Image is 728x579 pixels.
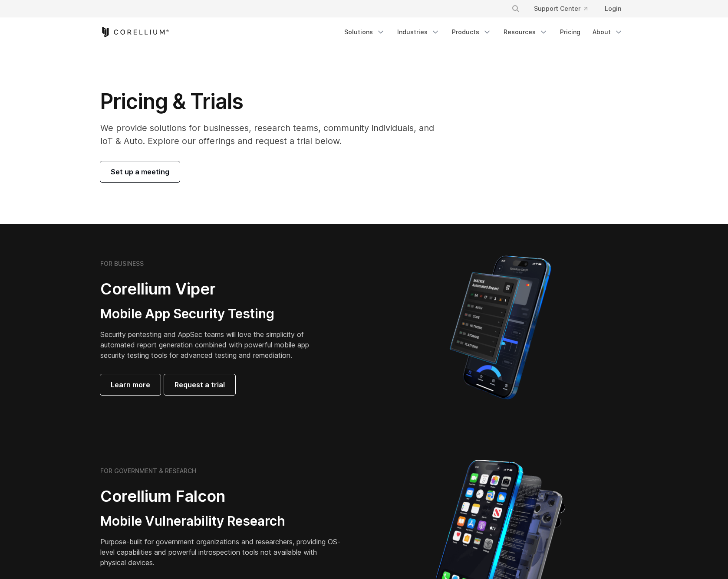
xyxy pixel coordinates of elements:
[587,24,628,40] a: About
[100,467,196,475] h6: FOR GOVERNMENT & RESEARCH
[100,374,161,395] a: Learn more
[100,306,323,322] h3: Mobile App Security Testing
[392,24,445,40] a: Industries
[100,121,446,147] p: We provide solutions for businesses, research teams, community individuals, and IoT & Auto. Explo...
[100,27,169,37] a: Corellium Home
[339,24,390,40] a: Solutions
[100,88,446,114] h1: Pricing & Trials
[501,1,628,16] div: Navigation Menu
[111,379,150,390] span: Learn more
[435,252,566,403] img: Corellium MATRIX automated report on iPhone showing app vulnerability test results across securit...
[100,513,343,530] h3: Mobile Vulnerability Research
[175,379,225,390] span: Request a trial
[498,24,553,40] a: Resources
[100,536,343,568] p: Purpose-built for government organizations and researchers, providing OS-level capabilities and p...
[100,260,144,268] h6: FOR BUSINESS
[339,24,628,40] div: Navigation Menu
[100,279,323,299] h2: Corellium Viper
[100,161,180,182] a: Set up a meeting
[100,329,323,360] p: Security pentesting and AppSec teams will love the simplicity of automated report generation comb...
[164,374,235,395] a: Request a trial
[508,1,524,16] button: Search
[111,167,169,177] span: Set up a meeting
[555,24,586,40] a: Pricing
[447,24,497,40] a: Products
[598,1,628,16] a: Login
[527,1,594,16] a: Support Center
[100,487,343,506] h2: Corellium Falcon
